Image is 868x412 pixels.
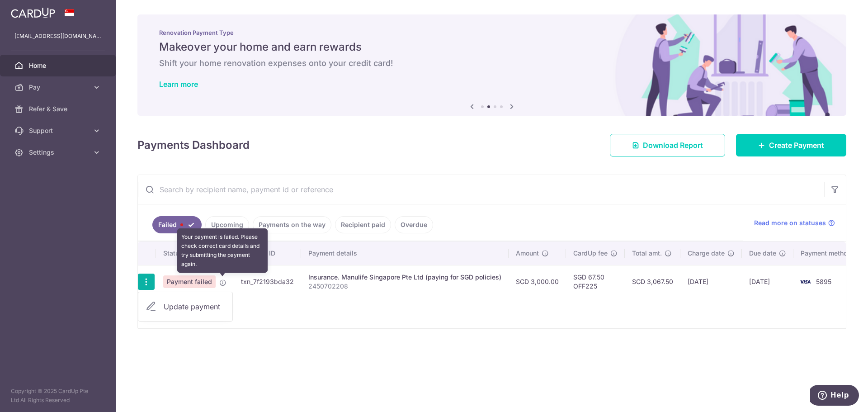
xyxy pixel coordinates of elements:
[137,14,846,116] img: Renovation banner
[29,61,89,70] span: Home
[159,58,825,69] h6: Shift your home renovation expenses onto your credit card!
[29,83,89,92] span: Pay
[177,228,268,273] div: Your payment is failed. Please check correct card details and try submitting the payment again.
[163,249,183,258] span: Status
[152,216,202,233] a: Failed
[573,249,608,258] span: CardUp fee
[335,216,391,233] a: Recipient paid
[793,242,862,265] th: Payment method
[688,249,725,258] span: Charge date
[736,134,846,156] a: Create Payment
[11,7,55,18] img: CardUp
[234,265,301,298] td: txn_7f2193bda32
[159,40,825,54] h5: Makeover your home and earn rewards
[29,126,89,135] span: Support
[159,29,825,36] p: Renovation Payment Type
[253,216,331,233] a: Payments on the way
[749,249,776,258] span: Due date
[754,218,835,227] a: Read more on statuses
[754,218,826,227] span: Read more on statuses
[159,80,198,89] a: Learn more
[816,278,831,285] span: 5895
[509,265,566,298] td: SGD 3,000.00
[308,273,501,282] div: Insurance. Manulife Singapore Pte Ltd (paying for SGD policies)
[205,216,249,233] a: Upcoming
[566,265,625,298] td: SGD 67.50 OFF225
[516,249,539,258] span: Amount
[742,265,793,298] td: [DATE]
[163,275,216,288] span: Payment failed
[769,140,824,151] span: Create Payment
[643,140,703,151] span: Download Report
[680,265,742,298] td: [DATE]
[796,276,814,287] img: Bank Card
[395,216,433,233] a: Overdue
[137,137,250,153] h4: Payments Dashboard
[810,385,859,407] iframe: Opens a widget where you can find more information
[301,242,509,265] th: Payment details
[138,175,824,204] input: Search by recipient name, payment id or reference
[308,282,501,291] p: 2450702208
[29,148,89,157] span: Settings
[14,32,101,41] p: [EMAIL_ADDRESS][DOMAIN_NAME]
[625,265,680,298] td: SGD 3,067.50
[632,249,662,258] span: Total amt.
[29,104,89,114] span: Refer & Save
[610,134,725,156] a: Download Report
